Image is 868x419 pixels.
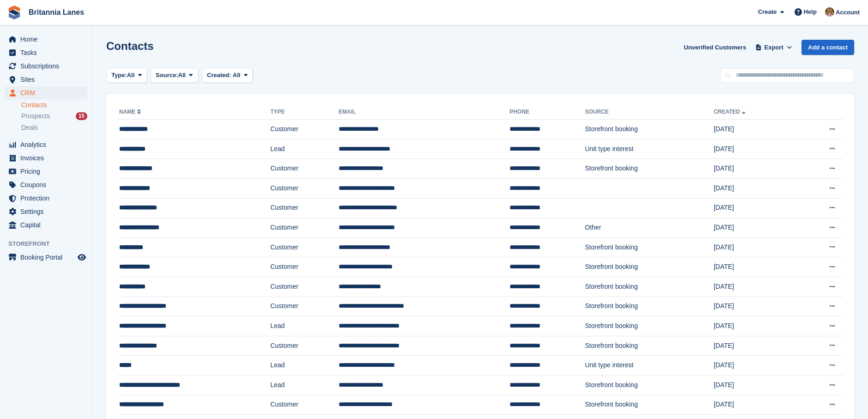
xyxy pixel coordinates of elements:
a: Preview store [76,252,87,263]
td: Customer [270,277,339,297]
a: menu [5,165,87,178]
td: Customer [270,218,339,238]
span: Invoices [20,152,76,164]
td: [DATE] [714,297,796,316]
a: menu [5,192,87,205]
a: menu [5,205,87,218]
td: Customer [270,178,339,198]
span: Protection [20,192,76,205]
td: [DATE] [714,237,796,257]
button: Export [753,40,794,55]
span: Coupons [20,178,76,191]
button: Source: All [151,68,198,83]
td: [DATE] [714,198,796,218]
a: menu [5,60,87,73]
td: [DATE] [714,257,796,277]
span: All [233,72,241,79]
a: menu [5,46,87,59]
td: [DATE] [714,316,796,336]
span: Settings [20,205,76,218]
span: Home [20,33,76,46]
span: Analytics [20,138,76,151]
span: Export [765,43,783,52]
span: All [178,71,186,80]
a: menu [5,219,87,231]
a: menu [5,152,87,164]
span: Deals [21,123,38,132]
td: Customer [270,297,339,316]
td: Storefront booking [585,277,714,297]
th: Type [270,105,339,120]
td: [DATE] [714,178,796,198]
span: Help [804,7,817,17]
span: Tasks [20,46,76,59]
td: Storefront booking [585,336,714,356]
img: stora-icon-8386f47178a22dfd0bd8f6a31ec36ba5ce8667c1dd55bd0f319d3a0aa187defe.svg [7,6,21,19]
a: Prospects 15 [21,111,87,121]
td: Customer [270,257,339,277]
th: Email [339,105,510,120]
span: Capital [20,219,76,231]
td: [DATE] [714,159,796,179]
a: menu [5,178,87,191]
span: Account [836,8,860,17]
span: Created: [207,72,231,79]
img: Admin [825,7,834,17]
td: [DATE] [714,395,796,415]
td: Customer [270,159,339,179]
td: Storefront booking [585,159,714,179]
a: menu [5,86,87,99]
span: All [127,71,135,80]
td: Customer [270,198,339,218]
h1: Contacts [106,40,154,52]
td: Lead [270,375,339,395]
td: Storefront booking [585,316,714,336]
td: [DATE] [714,139,796,159]
a: Britannia Lanes [25,5,88,20]
td: Unit type interest [585,356,714,376]
span: Type: [111,71,127,80]
span: CRM [20,86,76,99]
td: [DATE] [714,277,796,297]
a: Contacts [21,101,87,109]
td: Storefront booking [585,257,714,277]
td: Customer [270,395,339,415]
td: Customer [270,237,339,257]
td: [DATE] [714,375,796,395]
button: Created: All [202,68,253,83]
td: Unit type interest [585,139,714,159]
span: Source: [156,71,178,80]
td: Storefront booking [585,237,714,257]
a: Unverified Customers [680,40,750,55]
button: Type: All [106,68,147,83]
a: menu [5,138,87,151]
a: menu [5,73,87,86]
td: Lead [270,356,339,376]
span: Create [758,7,777,17]
div: 15 [76,112,87,120]
span: Subscriptions [20,60,76,73]
a: menu [5,251,87,264]
td: Storefront booking [585,395,714,415]
span: Storefront [8,239,92,249]
td: Lead [270,316,339,336]
td: Storefront booking [585,375,714,395]
td: [DATE] [714,336,796,356]
span: Sites [20,73,76,86]
td: Lead [270,139,339,159]
td: [DATE] [714,120,796,140]
span: Prospects [21,112,50,121]
td: Storefront booking [585,297,714,316]
a: Add a contact [801,40,854,55]
th: Phone [510,105,585,120]
a: menu [5,33,87,46]
span: Booking Portal [20,251,76,264]
span: Pricing [20,165,76,178]
td: Customer [270,336,339,356]
th: Source [585,105,714,120]
td: [DATE] [714,356,796,376]
a: Created [714,109,747,115]
td: Customer [270,120,339,140]
td: Other [585,218,714,238]
td: [DATE] [714,218,796,238]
